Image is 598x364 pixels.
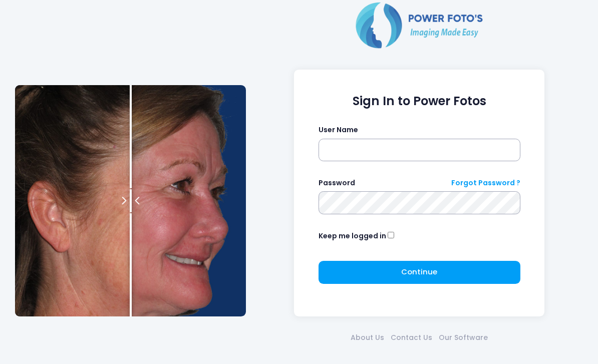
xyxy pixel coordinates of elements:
[319,178,355,188] label: Password
[401,266,437,277] span: Continue
[348,332,388,343] a: About Us
[436,332,491,343] a: Our Software
[319,125,358,135] label: User Name
[319,94,520,109] h1: Sign In to Power Fotos
[319,231,386,241] label: Keep me logged in
[388,332,436,343] a: Contact Us
[319,261,520,284] button: Continue
[451,178,520,188] a: Forgot Password ?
